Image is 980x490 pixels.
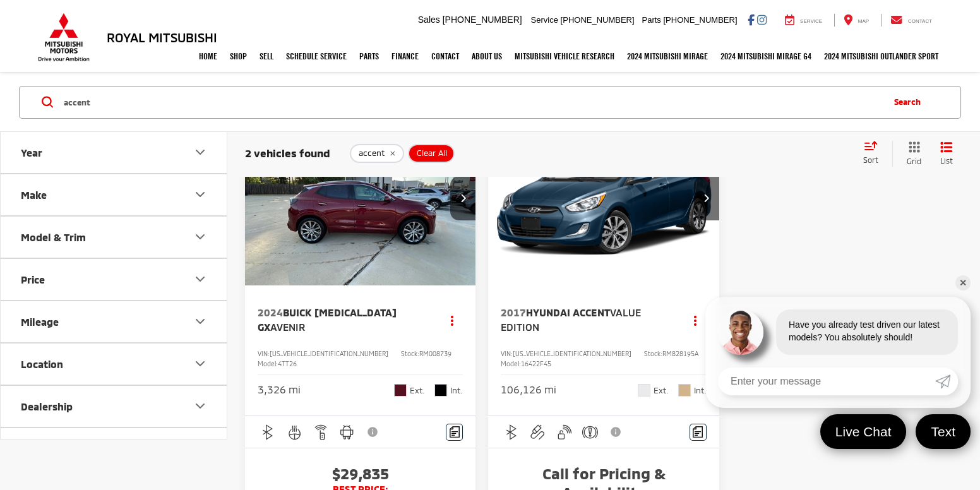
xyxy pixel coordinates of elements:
[857,140,892,165] button: Select sort value
[258,464,463,483] span: $29,835
[258,306,283,318] span: 2024
[193,40,224,72] a: Home
[193,272,208,287] div: Price
[693,426,703,437] img: Comments
[193,356,208,371] div: Location
[443,15,522,25] span: [PHONE_NUMBER]
[501,350,513,357] span: VIN:
[193,398,208,414] div: Dealership
[820,414,907,449] a: Live Chat
[940,155,953,165] span: List
[287,424,302,440] img: Heated Steering Wheel
[924,423,962,440] span: Text
[908,18,932,24] span: Contact
[487,112,720,285] a: 2017 Hyundai Accent Value Edition2017 Hyundai Accent Value Edition2017 Hyundai Accent Value Editi...
[521,360,551,367] span: 16422F45
[718,367,935,395] input: Enter your message
[694,385,707,397] span: Int.
[907,155,921,166] span: Grid
[450,176,475,220] button: Next image
[450,426,460,437] img: Comments
[775,14,832,27] a: Service
[270,321,305,333] span: Avenir
[1,217,228,258] button: Model & TrimModel & Trim
[258,350,270,357] span: VIN:
[582,424,598,440] img: Emergency Brake Assist
[678,384,691,397] span: Beige
[362,419,384,445] button: View Disclaimer
[556,424,572,440] img: Keyless Entry
[313,424,329,440] img: Remote Start
[451,315,453,325] span: dropdown dots
[450,385,463,397] span: Int.
[714,40,818,72] a: 2024 Mitsubishi Mirage G4
[434,384,447,397] span: Ebony Seats With Ebony Interior Accents
[935,367,958,395] a: Submit
[487,112,720,286] img: 2017 Hyundai Accent Value Edition
[280,40,353,72] a: Schedule Service: Opens in a new tab
[35,13,92,62] img: Mitsubishi
[253,40,280,72] a: Sell
[501,306,526,318] span: 2017
[193,187,208,202] div: Make
[417,148,447,158] span: Clear All
[258,383,301,397] div: 3,326 mi
[621,40,714,72] a: 2024 Mitsubishi Mirage
[425,40,465,72] a: Contact
[642,15,660,25] span: Parts
[1,428,228,469] button: Body Style
[694,315,696,325] span: dropdown dots
[244,112,477,286] img: 2024 Buick Encore GX Avenir
[530,424,546,440] img: Aux Input
[1,259,228,300] button: PricePrice
[385,40,425,72] a: Finance
[244,112,477,285] div: 2024 Buick Encore GX Avenir 0
[107,30,217,44] h3: Royal Mitsubishi
[487,112,720,285] div: 2017 Hyundai Accent Value Edition 0
[419,350,451,357] span: RM008739
[418,15,440,25] span: Sales
[834,14,878,27] a: Map
[531,15,558,25] span: Service
[662,350,698,357] span: RM828195A
[501,306,641,332] span: Value Edition
[401,350,419,357] span: Stock:
[663,15,737,25] span: [PHONE_NUMBER]
[690,424,707,441] button: Comments
[339,424,355,440] img: Android Auto
[881,86,939,117] button: Search
[21,400,73,412] div: Dealership
[350,144,404,163] button: remove accent
[21,273,45,285] div: Price
[776,309,958,355] div: Have you already test driven our latest models? You absolutely should!
[829,423,898,440] span: Live Chat
[359,148,385,158] span: accent
[606,419,628,445] button: View Disclaimer
[258,306,397,332] span: Buick [MEDICAL_DATA] GX
[694,176,719,220] button: Next image
[21,358,63,370] div: Location
[446,424,463,441] button: Comments
[1,344,228,385] button: LocationLocation
[394,384,407,397] span: Cinnabar Metallic
[931,140,962,166] button: List View
[718,309,763,355] img: Agent profile photo
[757,15,767,25] a: Instagram: Click to visit our Instagram page
[193,314,208,329] div: Mileage
[818,40,945,72] a: 2024 Mitsubishi Outlander SPORT
[638,384,650,397] span: Chalk White
[63,87,881,117] input: Search by Make, Model, or Keyword
[353,40,385,72] a: Parts: Opens in a new tab
[644,350,662,357] span: Stock:
[916,414,971,449] a: Text
[441,309,463,331] button: Actions
[258,306,428,334] a: 2024Buick [MEDICAL_DATA] GXAvenir
[21,316,59,328] div: Mileage
[501,383,556,397] div: 106,126 mi
[858,18,869,24] span: Map
[508,40,621,72] a: Mitsubishi Vehicle Research
[258,360,278,367] span: Model:
[1,301,228,342] button: MileageMileage
[224,40,253,72] a: Shop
